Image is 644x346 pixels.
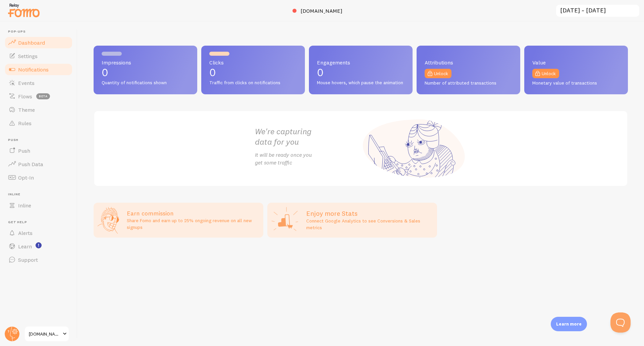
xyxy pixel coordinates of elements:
span: Theme [18,106,35,113]
span: beta [36,93,50,99]
span: Learn [18,243,32,250]
p: Connect Google Analytics to see Conversions & Sales metrics [306,217,433,231]
span: Push [8,138,73,142]
a: Events [4,76,73,90]
span: Events [18,80,35,86]
a: Rules [4,116,73,130]
span: Flows [18,93,32,100]
a: Unlock [425,69,451,78]
a: Settings [4,49,73,63]
span: Traffic from clicks on notifications [209,80,297,86]
a: Unlock [532,69,559,78]
span: Notifications [18,66,49,73]
a: Opt-In [4,171,73,184]
h2: We're capturing data for you [255,126,361,147]
span: Get Help [8,220,73,225]
span: [DOMAIN_NAME] [29,330,61,338]
p: 0 [317,67,405,78]
a: Learn [4,240,73,253]
a: [DOMAIN_NAME] [24,326,69,342]
a: Push [4,144,73,157]
h2: Enjoy more Stats [306,209,433,218]
a: Enjoy more Stats Connect Google Analytics to see Conversions & Sales metrics [267,203,437,238]
p: Share Fomo and earn up to 25% ongoing revenue on all new signups [127,217,259,231]
span: Clicks [209,60,297,65]
span: Number of attributed transactions [425,80,512,86]
a: Push Data [4,157,73,171]
span: Mouse hovers, which pause the animation [317,80,405,86]
a: Dashboard [4,36,73,49]
span: Push [18,147,30,154]
span: Attributions [425,60,512,65]
p: It will be ready once you get some traffic [255,151,361,166]
iframe: Help Scout Beacon - Open [610,312,631,333]
span: Dashboard [18,39,45,46]
a: Support [4,253,73,266]
div: Learn more [551,317,587,331]
span: Opt-In [18,174,34,181]
a: Theme [4,103,73,116]
span: Inline [8,192,73,197]
span: Engagements [317,60,405,65]
svg: <p>Watch New Feature Tutorials!</p> [36,242,42,248]
span: Value [532,60,620,65]
span: Inline [18,202,31,209]
span: Monetary value of transactions [532,80,620,86]
img: Google Analytics [271,207,298,234]
span: Quantity of notifications shown [102,80,189,86]
span: Impressions [102,60,189,65]
p: Learn more [556,321,582,327]
span: Support [18,256,38,263]
h3: Earn commission [127,209,259,217]
p: 0 [102,67,189,78]
span: Alerts [18,230,33,236]
a: Notifications [4,63,73,76]
a: Inline [4,199,73,212]
img: fomo-relay-logo-orange.svg [7,2,41,19]
a: Flows beta [4,90,73,103]
span: Settings [18,53,38,59]
a: Alerts [4,226,73,240]
span: Rules [18,120,32,127]
span: Pop-ups [8,30,73,34]
span: Push Data [18,161,43,167]
p: 0 [209,67,297,78]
